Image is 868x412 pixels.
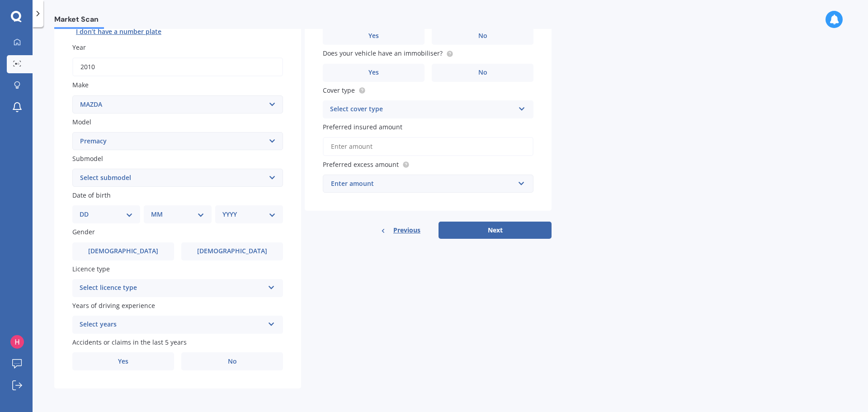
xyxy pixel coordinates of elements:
button: I don’t have a number plate [72,24,165,39]
span: Year [72,43,86,52]
span: Years of driving experience [72,301,155,310]
span: Does your vehicle have an immobiliser? [323,49,443,58]
span: No [228,358,237,365]
div: Enter amount [331,179,514,189]
span: Model [72,118,91,126]
span: [DEMOGRAPHIC_DATA] [88,247,158,255]
div: Select cover type [330,104,514,115]
button: Next [439,222,552,239]
span: Market Scan [54,15,104,27]
span: [DEMOGRAPHIC_DATA] [197,247,267,255]
span: Preferred excess amount [323,160,399,169]
span: Yes [368,69,379,76]
input: Enter amount [323,137,533,156]
span: Date of birth [72,191,111,199]
span: Yes [118,358,128,365]
input: YYYY [72,57,283,76]
span: Preferred insured amount [323,123,402,131]
span: Accidents or claims in the last 5 years [72,338,187,346]
span: Gender [72,228,95,237]
div: Select licence type [80,283,264,294]
span: Licence type [72,265,110,273]
div: Select years [80,319,264,330]
img: ACg8ocJpxc13y07yJnX3dC_-opLzWoUw4wzXCgW2nZRkGVbq8MDANA=s96-c [10,335,24,349]
span: Submodel [72,154,103,163]
span: No [478,69,487,76]
span: Previous [393,223,420,237]
span: Cover type [323,86,355,95]
span: Make [72,81,89,90]
span: No [478,32,487,40]
span: Yes [368,32,379,40]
